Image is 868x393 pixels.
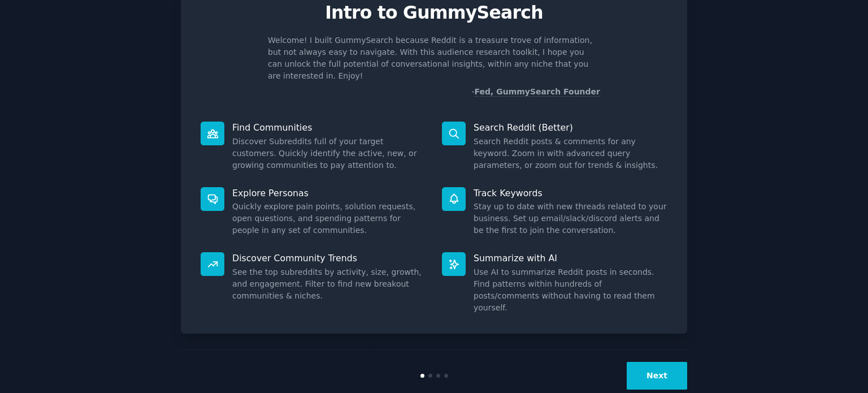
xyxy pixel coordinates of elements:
p: Welcome! I built GummySearch because Reddit is a treasure trove of information, but not always ea... [268,34,600,82]
dd: Use AI to summarize Reddit posts in seconds. Find patterns within hundreds of posts/comments with... [474,266,667,314]
p: Find Communities [232,122,426,133]
p: Summarize with AI [474,252,667,264]
button: Next [627,362,687,390]
p: Discover Community Trends [232,252,426,264]
dd: Search Reddit posts & comments for any keyword. Zoom in with advanced query parameters, or zoom o... [474,136,667,171]
dd: Quickly explore pain points, solution requests, open questions, and spending patterns for people ... [232,201,426,236]
dd: See the top subreddits by activity, size, growth, and engagement. Filter to find new breakout com... [232,266,426,302]
p: Intro to GummySearch [193,3,675,23]
dd: Stay up to date with new threads related to your business. Set up email/slack/discord alerts and ... [474,201,667,236]
a: Fed, GummySearch Founder [474,87,600,97]
div: - [471,86,600,98]
dd: Discover Subreddits full of your target customers. Quickly identify the active, new, or growing c... [232,136,426,171]
p: Track Keywords [474,187,667,199]
p: Search Reddit (Better) [474,122,667,133]
p: Explore Personas [232,187,426,199]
